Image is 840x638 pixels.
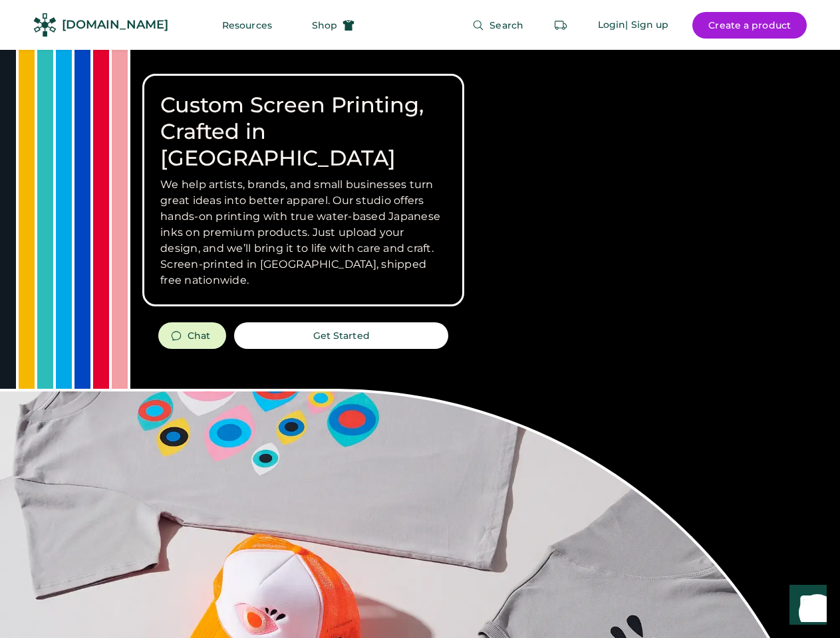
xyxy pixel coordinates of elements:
iframe: Front Chat [777,578,834,635]
span: Search [490,21,523,30]
div: [DOMAIN_NAME] [62,17,168,33]
h1: Custom Screen Printing, Crafted in [GEOGRAPHIC_DATA] [160,92,446,171]
button: Search [456,12,539,39]
button: Chat [158,322,226,349]
button: Resources [206,12,288,39]
button: Retrieve an order [547,12,574,39]
button: Create a product [692,12,807,39]
h3: We help artists, brands, and small businesses turn great ideas into better apparel. Our studio of... [160,177,446,288]
img: Rendered Logo - Screens [33,13,57,37]
button: Get Started [234,322,448,349]
span: Shop [312,21,337,30]
div: | Sign up [625,19,668,32]
div: Login [598,19,626,32]
button: Shop [296,12,370,39]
